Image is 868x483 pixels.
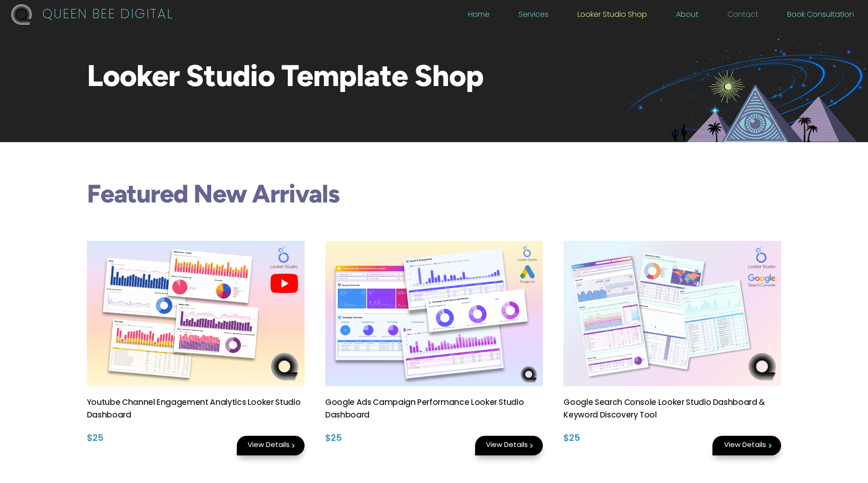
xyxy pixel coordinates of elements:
[87,241,305,386] img: [QBD] Looker Studio Dashboard Reseale Cover Shots (956 x 504 px) - Google Ads Landscape (1928 x 1...
[563,396,781,422] p: Google Search Console Looker Studio Dashboard & Keyword Discovery Tool
[475,436,543,456] a: View Details
[42,9,173,22] p: QUEEN BEE DIGITAL
[11,4,32,25] img: QBD Logo
[727,12,758,22] a: Contact
[325,241,543,386] img: [QBD] Looker Studio Dashboard Reseale Cover Shots (956 x 504 px) - Google Ads Landscape (1928 x 1...
[519,12,548,22] a: Services
[563,241,781,386] img: [QBD] Looker Studio Dashboard Reseale Cover Shots (956 x 504 px) - Google Ads Landscape (1928 x 1...
[676,12,698,22] a: About
[325,433,543,445] p: $25
[237,436,305,456] a: View Details
[325,396,543,422] p: Google Ads Campaign Performance Looker Studio Dashboard
[577,12,647,22] a: Looker Studio Shop
[468,12,490,22] a: Home
[563,433,781,445] p: $25
[87,61,781,101] h1: Looker Studio Template Shop
[87,433,305,445] p: $25
[787,12,854,22] a: Book Consultation
[712,436,781,456] a: View Details
[87,396,305,422] p: Youtube Channel Engagement Analytics Looker Studio Dashboard
[87,181,781,216] h2: Featured New Arrivals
